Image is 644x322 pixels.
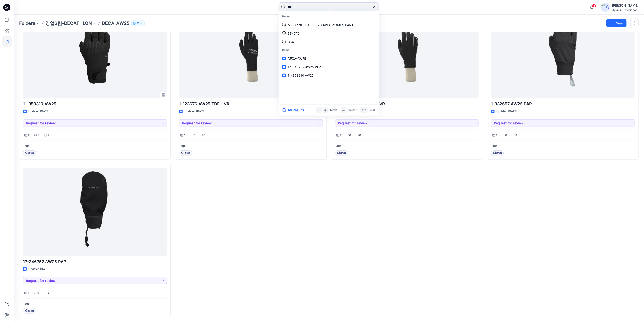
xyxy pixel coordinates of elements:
[491,144,635,148] p: Tags
[179,144,323,148] p: Tags
[515,133,517,138] p: 6
[280,37,378,46] a: 354
[28,133,30,138] p: 2
[23,10,167,98] a: 11-359310 AW25
[280,71,378,80] a: 11-359310 AW25
[28,291,29,295] p: 1
[280,21,378,29] a: MX GRINDHOUSE PRO APEX WOMEN PANTS
[102,20,129,26] p: DECA-AW25
[496,133,497,138] p: 1
[335,10,479,98] a: 1-305595 AW25 TDF- VR
[25,150,34,156] span: Glove
[179,10,323,98] a: 1-123676 AW25 TDF - VR
[496,109,517,114] p: Updated [DATE]
[349,133,351,138] p: 0
[612,8,638,12] div: Hyunjin Corporation
[181,150,190,156] span: Glove
[369,108,375,112] p: Quit
[348,108,357,112] p: Select
[23,101,167,107] p: 11-359310 AW25
[137,21,139,26] p: 11
[337,150,346,156] span: Glove
[340,133,341,138] p: 1
[280,54,378,63] a: DECA-AW25
[335,101,479,107] p: 1-305595 AW25 TDF- VR
[45,20,92,26] a: 영업6팀-DECATHLON
[592,4,597,8] span: 13
[47,291,49,295] p: 3
[491,101,635,107] p: 1-332657 AW25 PAP
[612,3,638,8] div: [PERSON_NAME]
[23,144,167,148] p: Tags
[280,46,378,54] p: Items
[37,291,39,295] p: 0
[335,144,479,148] p: Tags
[184,133,185,138] p: 1
[288,73,314,77] span: 11-359310 AW25
[23,259,167,265] p: 17-346757 AW25 PAP
[362,108,366,112] p: esc
[25,308,34,314] span: Glove
[23,301,167,306] p: Tags
[23,168,167,256] a: 17-346757 AW25 PAP
[28,109,49,114] p: Updated [DATE]
[288,31,300,36] p: 354770
[179,101,323,107] p: 1-123676 AW25 TDF - VR
[288,22,356,27] p: MX GRINDHOUSE PRO APEX WOMEN PANTS
[330,108,337,112] p: Move
[288,65,321,69] span: 17-346757 AW25 PAP
[288,57,306,60] span: DECA-AW25
[19,20,35,26] a: Folders
[131,20,145,26] button: 11
[28,267,49,272] p: Updated [DATE]
[38,133,40,138] p: 0
[280,29,378,37] a: 354770
[601,3,610,12] img: avatar
[203,133,205,138] p: 0
[280,12,378,21] p: Recent
[359,133,361,138] p: 0
[491,10,635,98] a: 1-332657 AW25 PAP
[606,19,627,27] button: New
[280,63,378,71] a: 17-346757 AW25 PAP
[288,39,294,44] p: 354
[185,109,205,114] p: Updated [DATE]
[48,133,49,138] p: 7
[193,133,195,138] p: 0
[505,133,507,138] p: 0
[493,150,502,156] span: Glove
[282,107,307,113] button: All Results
